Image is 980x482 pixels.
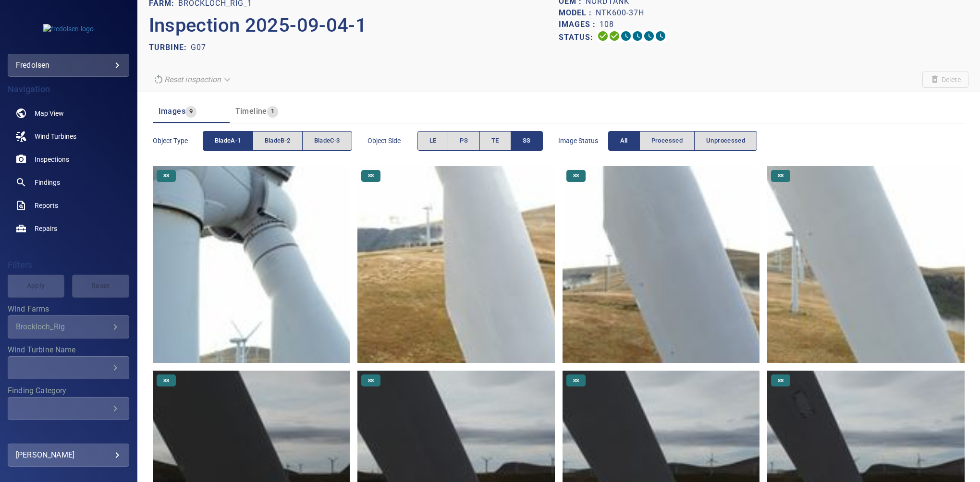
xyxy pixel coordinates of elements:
span: Processed [651,135,683,146]
span: Images [159,107,185,116]
span: SS [362,377,380,384]
a: findings noActive [8,171,129,194]
button: SS [511,131,543,151]
div: Reset inspection [149,71,236,88]
span: Object Side [367,136,417,145]
span: Object type [153,136,203,145]
p: G07 [191,42,206,53]
span: bladeC-3 [314,135,340,146]
p: NTK600-37H [596,7,644,19]
div: imageStatus [608,131,758,151]
svg: Classification 0% [655,30,666,42]
div: fredolsen [8,54,129,77]
p: 108 [600,19,614,30]
span: SS [567,377,585,384]
svg: Matching 0% [643,30,655,42]
label: Finding Type [8,428,129,435]
svg: Selecting 0% [620,30,632,42]
span: SS [772,172,789,179]
span: SS [772,377,789,384]
span: SS [158,172,175,179]
span: SS [523,135,531,146]
span: All [620,135,628,146]
span: Repairs [35,224,57,233]
div: [PERSON_NAME] [16,447,121,463]
a: map noActive [8,102,129,125]
button: bladeC-3 [302,131,352,151]
label: Wind Farms [8,305,129,313]
span: PS [460,135,468,146]
button: Unprocessed [694,131,757,151]
a: windturbines noActive [8,125,129,148]
span: Inspections [35,155,69,164]
span: bladeB-2 [265,135,291,146]
button: bladeA-1 [203,131,253,151]
span: SS [158,377,175,384]
p: Images : [559,19,600,30]
label: Wind Turbine Name [8,346,129,354]
svg: Uploading 100% [597,30,609,42]
div: fredolsen [16,58,121,73]
span: SS [567,172,585,179]
span: Reports [35,201,58,210]
label: Finding Category [8,387,129,395]
a: reports noActive [8,194,129,217]
span: Image Status [558,136,608,145]
span: 9 [185,106,196,117]
span: 1 [267,106,278,117]
button: All [608,131,640,151]
div: Wind Turbine Name [8,356,129,379]
button: TE [479,131,511,151]
span: TE [491,135,499,146]
span: LE [429,135,437,146]
div: objectSide [417,131,543,151]
span: Wind Turbines [35,132,76,141]
em: Reset inspection [164,75,221,84]
div: Brockloch_Rig [16,322,110,331]
button: LE [417,131,449,151]
p: Model : [559,7,596,19]
span: Findings [35,178,60,187]
span: Unable to delete the inspection due to your user permissions [922,72,968,88]
button: bladeB-2 [253,131,303,151]
h4: Navigation [8,84,129,94]
p: TURBINE: [149,42,191,53]
div: objectType [203,131,352,151]
span: SS [362,172,380,179]
div: Finding Category [8,397,129,420]
span: bladeA-1 [215,135,241,146]
span: Timeline [235,107,267,116]
h4: Filters [8,260,129,270]
span: Unprocessed [706,135,745,146]
span: Map View [35,108,64,118]
button: Processed [639,131,695,151]
img: fredolsen-logo [43,24,94,34]
a: repairs noActive [8,217,129,240]
p: Inspection 2025-09-04-1 [149,11,559,40]
div: Wind Farms [8,315,129,338]
div: Unable to reset the inspection due to your user permissions [149,71,236,88]
p: Status: [559,30,597,44]
svg: Data Formatted 100% [609,30,620,42]
a: inspections noActive [8,148,129,171]
svg: ML Processing 0% [632,30,643,42]
button: PS [448,131,480,151]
